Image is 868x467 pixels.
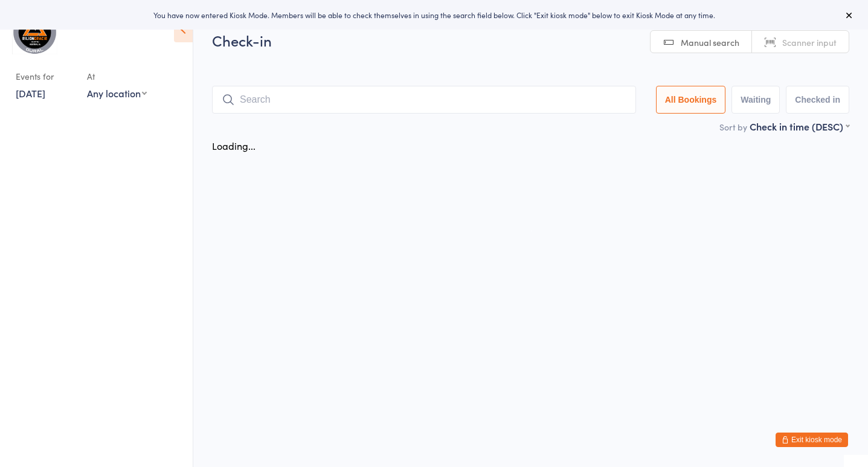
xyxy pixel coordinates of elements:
label: Sort by [719,121,747,133]
img: Gracie Elite Jiu Jitsu Dural [12,9,57,54]
div: You have now entered Kiosk Mode. Members will be able to check themselves in using the search fie... [19,10,849,20]
div: Events for [16,66,75,86]
div: Loading... [212,139,256,152]
a: [DATE] [16,86,45,100]
span: Manual search [681,36,739,48]
button: All Bookings [656,86,726,114]
input: Search [212,86,636,114]
button: Waiting [731,86,780,114]
button: Exit kiosk mode [776,433,848,447]
div: At [87,66,147,86]
h2: Check-in [212,30,849,50]
span: Scanner input [782,36,837,48]
button: Checked in [786,86,849,114]
div: Check in time (DESC) [750,120,849,133]
div: Any location [87,86,147,100]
